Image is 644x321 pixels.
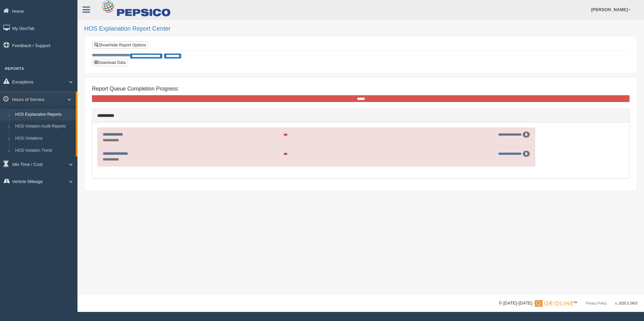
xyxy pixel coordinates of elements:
h2: HOS Explanation Report Center [84,26,637,32]
a: Privacy Policy [586,301,607,305]
h4: Report Queue Completion Progress: [92,86,630,92]
img: Gridline [535,300,573,307]
a: HOS Violations [12,133,76,145]
a: Show/Hide Report Options [92,41,148,49]
div: © [DATE]-[DATE] - ™ [499,300,637,307]
span: v. 2025.5.2403 [615,301,637,305]
a: HOS Violation Audit Reports [12,120,76,133]
button: Download Data [92,59,128,66]
a: HOS Violation Trend [12,145,76,157]
a: HOS Explanation Reports [12,109,76,121]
